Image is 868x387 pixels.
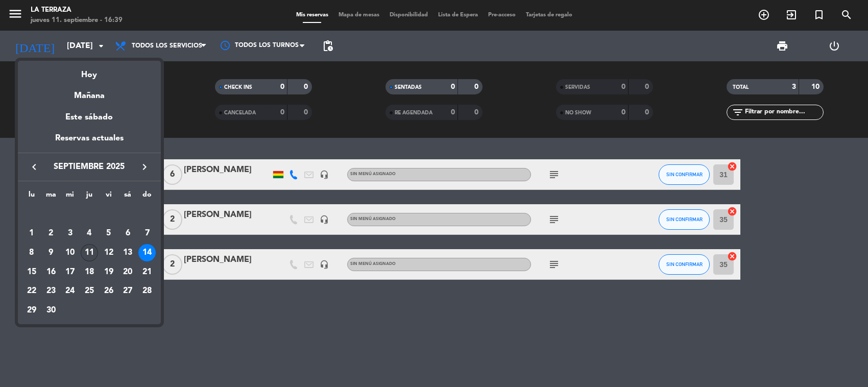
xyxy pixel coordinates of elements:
[41,282,61,301] td: 23 de septiembre de 2025
[18,61,161,82] div: Hoy
[60,243,80,262] td: 10 de septiembre de 2025
[81,263,98,281] div: 18
[118,262,138,282] td: 20 de septiembre de 2025
[22,301,41,320] td: 29 de septiembre de 2025
[22,224,41,243] td: 1 de septiembre de 2025
[137,282,157,301] td: 28 de septiembre de 2025
[137,189,157,205] th: domingo
[80,282,99,301] td: 25 de septiembre de 2025
[60,189,80,205] th: miércoles
[42,263,60,281] div: 16
[99,282,118,301] td: 26 de septiembre de 2025
[22,205,157,224] td: SEP.
[60,282,80,301] td: 24 de septiembre de 2025
[100,282,117,300] div: 26
[100,244,117,261] div: 12
[137,262,157,282] td: 21 de septiembre de 2025
[18,82,161,103] div: Mañana
[23,225,40,242] div: 1
[60,262,80,282] td: 17 de septiembre de 2025
[118,282,138,301] td: 27 de septiembre de 2025
[100,263,117,281] div: 19
[18,132,161,153] div: Reservas actuales
[99,189,118,205] th: viernes
[42,225,60,242] div: 2
[41,224,61,243] td: 2 de septiembre de 2025
[118,224,138,243] td: 6 de septiembre de 2025
[119,263,136,281] div: 20
[22,262,41,282] td: 15 de septiembre de 2025
[99,224,118,243] td: 5 de septiembre de 2025
[61,225,79,242] div: 3
[137,224,157,243] td: 7 de septiembre de 2025
[135,160,154,174] button: keyboard_arrow_right
[119,225,136,242] div: 6
[41,243,61,262] td: 9 de septiembre de 2025
[41,262,61,282] td: 16 de septiembre de 2025
[28,161,40,173] i: keyboard_arrow_left
[23,282,40,300] div: 22
[41,189,61,205] th: martes
[80,262,99,282] td: 18 de septiembre de 2025
[138,244,156,261] div: 14
[43,160,135,174] span: septiembre 2025
[80,224,99,243] td: 4 de septiembre de 2025
[23,244,40,261] div: 8
[118,243,138,262] td: 13 de septiembre de 2025
[81,225,98,242] div: 4
[137,243,157,262] td: 14 de septiembre de 2025
[81,282,98,300] div: 25
[138,161,151,173] i: keyboard_arrow_right
[22,243,41,262] td: 8 de septiembre de 2025
[23,302,40,319] div: 29
[138,263,156,281] div: 21
[25,160,43,174] button: keyboard_arrow_left
[23,263,40,281] div: 15
[119,244,136,261] div: 13
[18,103,161,132] div: Este sábado
[100,225,117,242] div: 5
[41,301,61,320] td: 30 de septiembre de 2025
[81,244,98,261] div: 11
[138,225,156,242] div: 7
[119,282,136,300] div: 27
[118,189,138,205] th: sábado
[99,243,118,262] td: 12 de septiembre de 2025
[80,243,99,262] td: 11 de septiembre de 2025
[99,262,118,282] td: 19 de septiembre de 2025
[22,282,41,301] td: 22 de septiembre de 2025
[42,244,60,261] div: 9
[22,189,41,205] th: lunes
[61,282,79,300] div: 24
[60,224,80,243] td: 3 de septiembre de 2025
[138,282,156,300] div: 28
[42,302,60,319] div: 30
[80,189,99,205] th: jueves
[61,244,79,261] div: 10
[42,282,60,300] div: 23
[61,263,79,281] div: 17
